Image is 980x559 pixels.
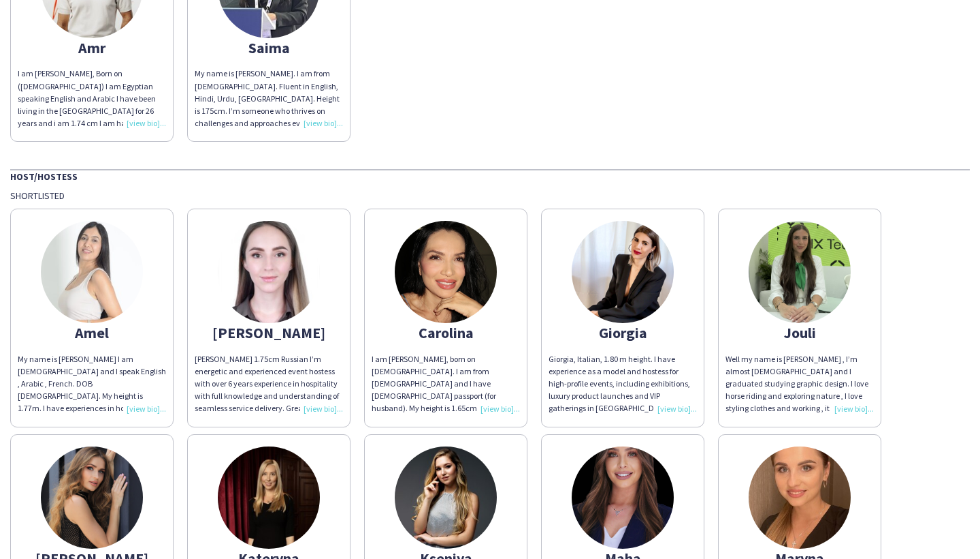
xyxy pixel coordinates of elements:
[572,447,674,549] img: thumb-62f9a297-14ea-4f76-99a9-8314e0e372b2.jpg
[218,221,320,323] img: thumb-68c2cbf3dec2e.jpeg
[18,67,166,130] div: I am [PERSON_NAME], Born on ([DEMOGRAPHIC_DATA]) I am Egyptian speaking English and Arabic I have...
[749,221,851,323] img: thumb-3d0b2553-6c45-4a29-9489-c0299c010989.jpg
[572,221,674,323] img: thumb-167354389163c040d3eec95.jpeg
[725,327,874,339] div: Jouli
[195,327,343,339] div: [PERSON_NAME]
[195,42,343,54] div: Saima
[18,42,166,54] div: Amr
[218,447,320,549] img: thumb-68bec696c45c0.jpeg
[41,221,143,323] img: thumb-66b264d8949b5.jpeg
[10,190,970,202] div: Shortlisted
[372,327,520,339] div: Carolina
[18,353,166,415] div: My name is [PERSON_NAME] I am [DEMOGRAPHIC_DATA] and I speak English , Arabic , French. DOB [DEMO...
[395,447,497,549] img: thumb-6137c2e20776d.jpeg
[195,353,343,415] div: [PERSON_NAME] 1.75cm Russian I’m energetic and experienced event hostess with over 6 years experi...
[372,353,520,415] div: I am [PERSON_NAME], born on [DEMOGRAPHIC_DATA]. I am from [DEMOGRAPHIC_DATA] and I have [DEMOGRAP...
[10,169,970,183] div: Host/Hostess
[725,353,874,415] div: Well my name is [PERSON_NAME] , I’m almost [DEMOGRAPHIC_DATA] and I graduated studying graphic de...
[195,67,343,130] div: My name is [PERSON_NAME]. I am from [DEMOGRAPHIC_DATA]. Fluent in English, Hindi, Urdu, [GEOGRAPH...
[395,221,497,323] img: thumb-8c768348-6c47-4566-a4ae-325e3f1deb12.jpg
[41,447,143,549] img: thumb-16475042836232eb9b597b1.jpeg
[18,327,166,339] div: Amel
[549,353,697,415] div: Giorgia, Italian, 1.80 m height. I have experience as a model and hostess for high-profile events...
[549,327,697,339] div: Giorgia
[749,447,851,549] img: thumb-671b7c58dfd28.jpeg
